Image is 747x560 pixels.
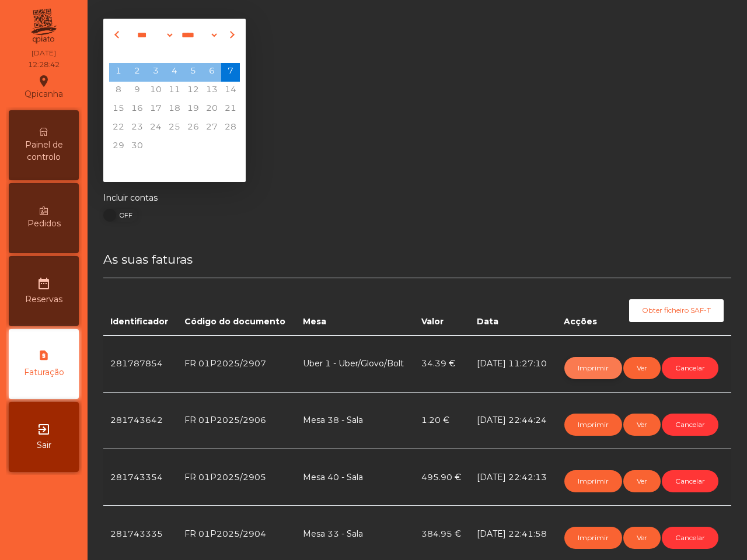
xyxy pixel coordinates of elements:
button: Ver [623,470,661,492]
span: 7 [221,63,240,82]
td: Mesa 40 - Sala [296,449,414,506]
td: 281787854 [103,335,177,393]
span: 28 [221,119,240,138]
div: Fr [184,44,203,63]
div: Wednesday, September 17, 2025 [146,100,165,119]
td: 495.90 € [414,449,470,506]
span: Painel de controlo [12,139,76,163]
span: 4 [165,63,184,82]
i: exit_to_app [37,422,51,436]
div: Monday, September 22, 2025 [109,119,128,138]
div: Monday, September 15, 2025 [109,100,128,119]
span: 12 [184,82,203,100]
div: Wednesday, September 10, 2025 [146,82,165,100]
td: 1.20 € [414,392,470,449]
div: Wednesday, September 3, 2025 [146,63,165,82]
span: Pedidos [27,218,61,230]
div: Mo [109,44,128,63]
span: 14 [221,82,240,100]
div: Saturday, September 27, 2025 [203,119,221,138]
select: Select month [130,26,174,44]
div: Sunday, October 5, 2025 [221,138,240,156]
span: 10 [146,82,165,100]
div: Thursday, September 11, 2025 [165,82,184,100]
div: Thursday, September 4, 2025 [165,63,184,82]
td: 34.39 € [414,335,470,393]
div: Thursday, October 9, 2025 [165,156,184,175]
th: Valor [414,278,470,335]
button: Imprimir [564,527,622,549]
button: Ver [623,527,661,549]
div: Sunday, October 12, 2025 [221,156,240,175]
select: Select year [174,26,219,44]
button: Obter ficheiro SAF-T [629,299,724,321]
label: Incluir contas [103,192,158,204]
div: Tuesday, September 16, 2025 [128,100,146,119]
div: Wednesday, October 8, 2025 [146,156,165,175]
div: Saturday, September 20, 2025 [203,100,221,119]
i: request_page [37,349,51,363]
div: Saturday, September 6, 2025 [203,63,221,82]
span: 5 [184,63,203,82]
div: Monday, September 29, 2025 [109,138,128,156]
th: Data [470,278,557,335]
div: Saturday, September 13, 2025 [203,82,221,100]
span: 16 [128,100,146,119]
span: 15 [109,100,128,119]
img: qpiato [29,6,58,47]
button: Cancelar [662,414,718,436]
div: Tuesday, September 23, 2025 [128,119,146,138]
div: 12:28:42 [28,60,60,70]
div: Monday, September 1, 2025 [109,63,128,82]
span: 29 [109,138,128,156]
div: Thursday, September 18, 2025 [165,100,184,119]
div: Saturday, October 4, 2025 [203,138,221,156]
span: 2 [128,63,146,82]
button: Next month [225,26,238,44]
td: 281743354 [103,449,177,506]
div: Sunday, September 14, 2025 [221,82,240,100]
button: Ver [623,357,661,379]
td: FR 01P2025/2906 [177,392,296,449]
th: Código do documento [177,278,296,335]
h4: As suas faturas [103,251,731,268]
div: Friday, October 3, 2025 [184,138,203,156]
div: Friday, September 19, 2025 [184,100,203,119]
td: Uber 1 - Uber/Glovo/Bolt [296,335,414,393]
div: Tuesday, September 9, 2025 [128,82,146,100]
span: 27 [203,119,221,138]
button: Imprimir [564,414,622,436]
span: Sair [37,439,51,452]
div: Su [221,44,240,63]
button: Cancelar [662,357,718,379]
th: Mesa [296,278,414,335]
div: Qpicanha [25,72,63,101]
td: 281743642 [103,392,177,449]
td: Mesa 38 - Sala [296,392,414,449]
button: Imprimir [564,470,622,492]
td: [DATE] 22:44:24 [470,392,557,449]
div: Wednesday, September 24, 2025 [146,119,165,138]
div: Friday, September 12, 2025 [184,82,203,100]
span: OFF [110,209,139,222]
i: date_range [37,276,51,290]
button: Cancelar [662,470,718,492]
div: Monday, October 6, 2025 [109,156,128,175]
td: FR 01P2025/2907 [177,335,296,393]
div: Tu [128,44,146,63]
span: 20 [203,100,221,119]
button: Cancelar [662,527,718,549]
th: Identificador [103,278,177,335]
div: Monday, September 8, 2025 [109,82,128,100]
span: 24 [146,119,165,138]
div: Sunday, September 28, 2025 [221,119,240,138]
span: 3 [146,63,165,82]
div: Friday, October 10, 2025 [184,156,203,175]
div: [DATE] [32,48,56,58]
span: 1 [109,63,128,82]
div: Thursday, September 25, 2025 [165,119,184,138]
div: Saturday, October 11, 2025 [203,156,221,175]
span: 13 [203,82,221,100]
button: Ver [623,414,661,436]
div: Thursday, October 2, 2025 [165,138,184,156]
